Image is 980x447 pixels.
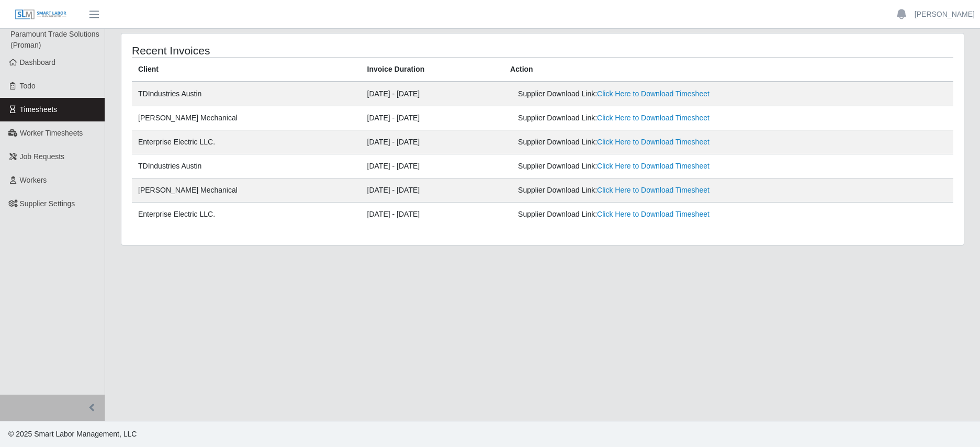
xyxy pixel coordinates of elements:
[597,210,709,218] a: Click Here to Download Timesheet
[597,162,709,170] a: Click Here to Download Timesheet
[20,199,75,208] span: Supplier Settings
[10,30,99,49] span: Paramount Trade Solutions (Proman)
[361,58,504,82] th: Invoice Duration
[20,58,56,66] span: Dashboard
[361,203,504,227] td: [DATE] - [DATE]
[597,186,709,194] a: Click Here to Download Timesheet
[518,185,794,196] div: Supplier Download Link:
[361,178,504,203] td: [DATE] - [DATE]
[597,90,709,98] a: Click Here to Download Timesheet
[361,106,504,130] td: [DATE] - [DATE]
[132,58,361,82] th: Client
[132,44,465,57] h4: Recent Invoices
[8,430,137,438] span: © 2025 Smart Labor Management, LLC
[132,203,361,227] td: Enterprise Electric LLC.
[518,161,794,172] div: Supplier Download Link:
[132,130,361,154] td: Enterprise Electric LLC.
[132,154,361,178] td: TDIndustries Austin
[20,105,58,114] span: Timesheets
[361,130,504,154] td: [DATE] - [DATE]
[518,137,794,148] div: Supplier Download Link:
[361,82,504,106] td: [DATE] - [DATE]
[597,138,709,146] a: Click Here to Download Timesheet
[20,176,47,184] span: Workers
[915,9,975,20] a: [PERSON_NAME]
[20,129,83,137] span: Worker Timesheets
[518,113,794,124] div: Supplier Download Link:
[518,209,794,220] div: Supplier Download Link:
[132,106,361,130] td: [PERSON_NAME] Mechanical
[20,152,65,161] span: Job Requests
[597,114,709,122] a: Click Here to Download Timesheet
[15,9,67,20] img: SLM Logo
[132,178,361,203] td: [PERSON_NAME] Mechanical
[132,82,361,106] td: TDIndustries Austin
[504,58,953,82] th: Action
[20,82,36,90] span: Todo
[361,154,504,178] td: [DATE] - [DATE]
[518,88,794,99] div: Supplier Download Link:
